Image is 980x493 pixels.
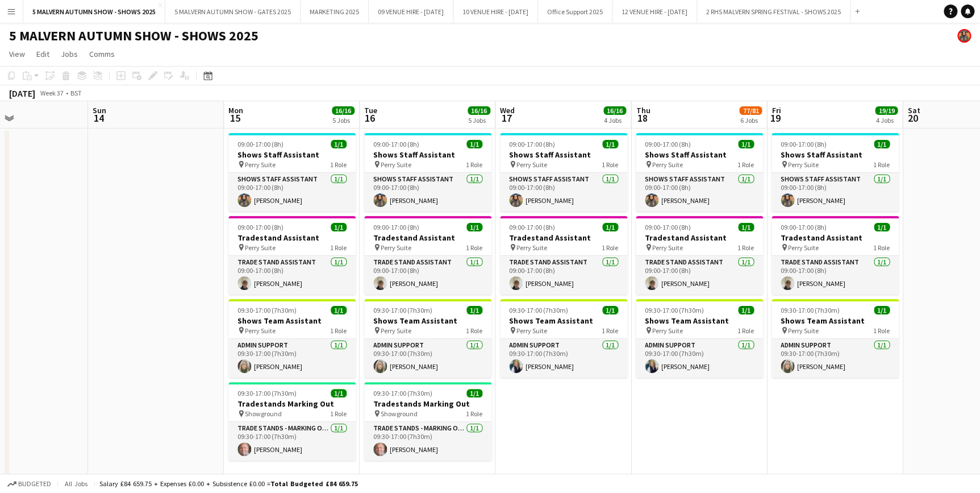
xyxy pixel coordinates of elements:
[9,49,25,59] span: View
[37,89,66,97] span: Week 37
[61,49,78,59] span: Jobs
[612,1,697,23] button: 12 VENUE HIRE - [DATE]
[697,1,850,23] button: 2 RHS MALVERN SPRING FESTIVAL - SHOWS 2025
[36,49,49,59] span: Edit
[369,1,453,23] button: 09 VENUE HIRE - [DATE]
[5,47,30,61] a: View
[9,27,258,44] h1: 5 MALVERN AUTUMN SHOW - SHOWS 2025
[70,89,82,97] div: BST
[18,480,51,488] span: Budgeted
[62,479,90,488] span: All jobs
[6,478,53,490] button: Budgeted
[23,1,165,23] button: 5 MALVERN AUTUMN SHOW - SHOWS 2025
[56,47,82,61] a: Jobs
[301,1,369,23] button: MARKETING 2025
[9,88,35,99] div: [DATE]
[538,1,612,23] button: Office Support 2025
[165,1,301,23] button: 5 MALVERN AUTUMN SHOW - GATES 2025
[32,47,54,61] a: Edit
[99,479,358,488] div: Salary £84 659.75 + Expenses £0.00 + Subsistence £0.00 =
[453,1,538,23] button: 10 VENUE HIRE - [DATE]
[89,49,115,59] span: Comms
[270,479,358,488] span: Total Budgeted £84 659.75
[85,47,119,61] a: Comms
[957,29,971,43] app-user-avatar: Esme Ruff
